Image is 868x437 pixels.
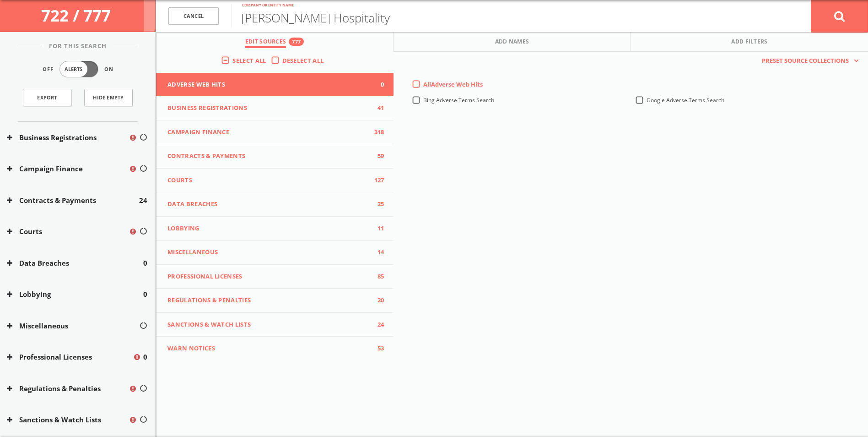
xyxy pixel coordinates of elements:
span: Bing Adverse Terms Search [423,96,494,104]
button: Adverse Web Hits0 [156,73,394,97]
span: Add Filters [731,38,768,48]
span: Off [43,66,54,73]
a: Export [23,89,71,106]
button: Campaign Finance [7,164,129,174]
span: Select All [232,56,266,65]
span: 11 [371,224,384,233]
span: Edit Sources [245,38,286,48]
div: 777 [289,38,304,46]
span: 20 [371,296,384,305]
span: 53 [371,344,384,353]
button: Hide Empty [84,89,133,106]
span: Google Adverse Terms Search [647,96,724,104]
button: Lobbying [7,289,143,300]
button: Add Names [394,32,631,52]
span: For This Search [42,42,113,51]
span: 59 [371,152,384,161]
span: Campaign Finance [167,128,371,137]
button: Contracts & Payments59 [156,144,394,169]
span: Regulations & Penalties [167,296,371,305]
span: Data Breaches [167,200,371,209]
span: Miscellaneous [167,248,371,257]
span: Adverse Web Hits [167,80,371,89]
span: 85 [371,272,384,281]
button: Data Breaches [7,258,143,268]
button: Courts [7,226,129,237]
span: 0 [143,258,147,268]
button: Miscellaneous [7,321,139,331]
span: 24 [139,195,147,206]
span: Business Registrations [167,104,371,113]
button: Sanctions & Watch Lists24 [156,313,394,337]
span: 25 [371,200,384,209]
button: Business Registrations [7,132,129,143]
a: Cancel [168,7,219,25]
span: Lobbying [167,224,371,233]
span: 41 [371,104,384,113]
span: Contracts & Payments [167,152,371,161]
button: Business Registrations41 [156,96,394,120]
span: Courts [167,176,371,185]
button: Regulations & Penalties [7,383,129,394]
span: Add Names [495,38,529,48]
span: All Adverse Web Hits [423,80,483,88]
span: 0 [143,289,147,300]
button: Courts127 [156,169,394,193]
span: 318 [371,128,384,137]
span: 14 [371,248,384,257]
button: Data Breaches25 [156,192,394,217]
span: 127 [371,176,384,185]
span: 0 [143,352,147,362]
button: Campaign Finance318 [156,120,394,145]
button: Regulations & Penalties20 [156,289,394,313]
span: 722 / 777 [41,5,114,26]
button: Edit Sources777 [156,32,394,52]
button: Lobbying11 [156,217,394,241]
button: Add Filters [631,32,868,52]
button: Contracts & Payments [7,195,139,206]
span: 24 [371,320,384,329]
span: 0 [371,80,384,89]
span: Preset Source Collections [757,56,853,66]
span: WARN Notices [167,344,371,353]
button: Miscellaneous14 [156,240,394,265]
button: Sanctions & Watch Lists [7,415,129,425]
button: Preset Source Collections [757,56,859,66]
span: Professional Licenses [167,272,371,281]
button: WARN Notices53 [156,337,394,361]
span: Deselect All [282,56,324,65]
span: Sanctions & Watch Lists [167,320,371,329]
button: Professional Licenses [7,352,133,362]
button: Professional Licenses85 [156,265,394,289]
span: On [104,66,113,73]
